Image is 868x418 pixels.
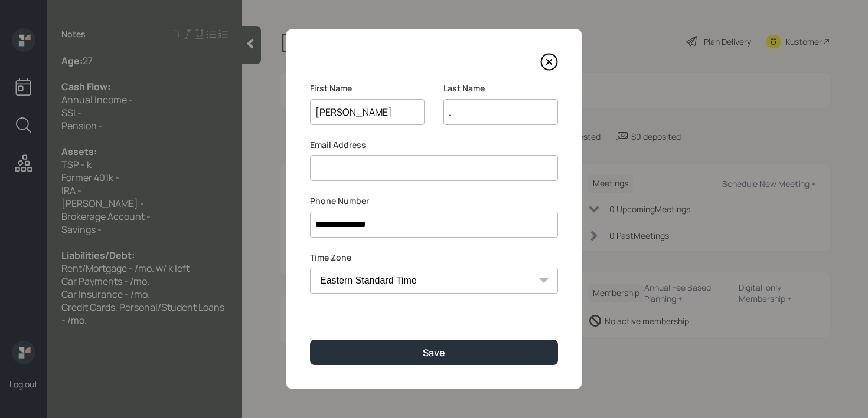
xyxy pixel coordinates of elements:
[443,83,558,94] label: Last Name
[310,139,558,151] label: Email Address
[310,252,558,264] label: Time Zone
[310,195,558,207] label: Phone Number
[310,340,558,365] button: Save
[310,83,425,94] label: First Name
[423,346,445,359] div: Save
